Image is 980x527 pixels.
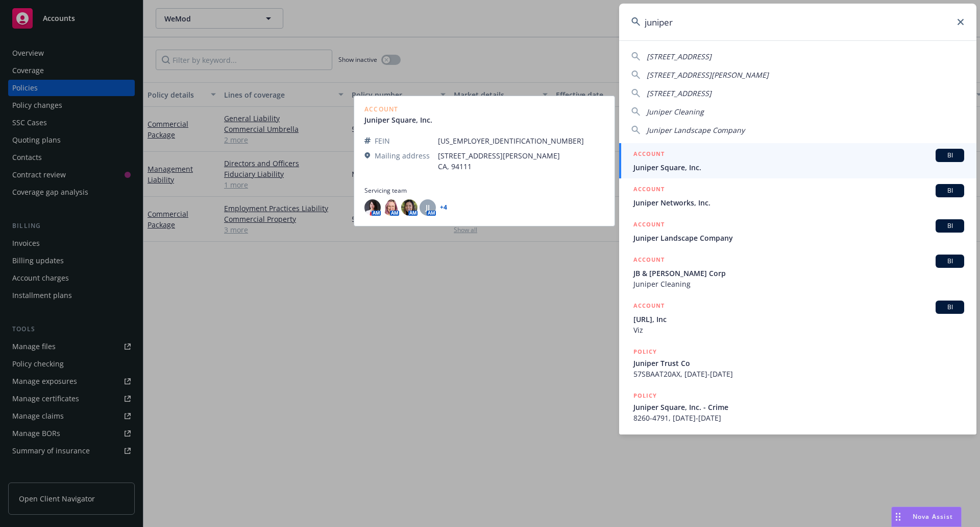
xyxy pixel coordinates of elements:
[633,301,665,313] h5: ACCOUNT
[633,268,964,279] span: JB & [PERSON_NAME] Corp
[633,314,964,325] span: [URL], Inc
[633,391,657,401] h5: POLICY
[619,178,976,214] a: ACCOUNTBIJuniper Networks, Inc.
[647,125,745,135] span: Juniper Landscape Company
[619,143,976,178] a: ACCOUNTBIJuniper Square, Inc.
[633,184,665,196] h5: ACCOUNT
[619,385,976,429] a: POLICYJuniper Square, Inc. - Crime8260-4791, [DATE]-[DATE]
[633,197,964,208] span: Juniper Networks, Inc.
[647,88,712,98] span: [STREET_ADDRESS]
[633,162,964,173] span: Juniper Square, Inc.
[633,233,964,243] span: Juniper Landscape Company
[633,325,964,335] span: Viz
[940,303,960,312] span: BI
[647,107,704,117] span: Juniper Cleaning
[633,149,665,161] h5: ACCOUNT
[633,255,665,267] h5: ACCOUNT
[633,369,964,379] span: 57SBAAT20AX, [DATE]-[DATE]
[633,413,964,423] span: 8260-4791, [DATE]-[DATE]
[891,507,962,527] button: Nova Assist
[633,279,964,289] span: Juniper Cleaning
[940,257,960,266] span: BI
[940,221,960,231] span: BI
[619,341,976,385] a: POLICYJuniper Trust Co57SBAAT20AX, [DATE]-[DATE]
[940,151,960,160] span: BI
[892,507,904,526] div: Drag to move
[647,70,769,80] span: [STREET_ADDRESS][PERSON_NAME]
[619,4,976,40] input: Search...
[633,358,964,369] span: Juniper Trust Co
[647,52,712,61] span: [STREET_ADDRESS]
[633,219,665,232] h5: ACCOUNT
[619,295,976,341] a: ACCOUNTBI[URL], IncViz
[633,402,964,413] span: Juniper Square, Inc. - Crime
[619,249,976,295] a: ACCOUNTBIJB & [PERSON_NAME] CorpJuniper Cleaning
[913,512,953,521] span: Nova Assist
[619,214,976,249] a: ACCOUNTBIJuniper Landscape Company
[940,186,960,195] span: BI
[633,347,657,357] h5: POLICY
